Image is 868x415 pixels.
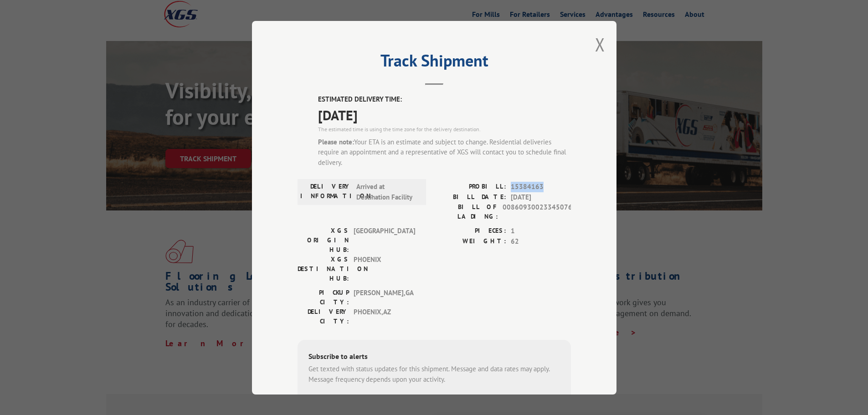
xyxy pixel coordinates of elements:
h2: Track Shipment [298,54,571,72]
span: 15384163 [511,182,571,192]
label: BILL OF LADING: [434,202,498,221]
strong: Please note: [318,137,354,146]
span: Arrived at Destination Facility [356,182,418,202]
label: DELIVERY CITY: [298,307,349,326]
label: PIECES: [434,226,506,236]
span: [DATE] [318,104,571,125]
span: PHOENIX , AZ [354,307,415,326]
label: ESTIMATED DELIVERY TIME: [318,94,571,105]
span: [PERSON_NAME] , GA [354,288,415,307]
label: PROBILL: [434,182,506,192]
span: PHOENIX [354,255,415,283]
label: XGS DESTINATION HUB: [298,255,349,283]
label: BILL DATE: [434,192,506,202]
button: Close modal [595,32,605,56]
div: The estimated time is using the time zone for the delivery destination. [318,125,571,133]
label: DELIVERY INFORMATION: [300,182,352,202]
label: XGS ORIGIN HUB: [298,226,349,255]
label: WEIGHT: [434,236,506,246]
span: 00860930023345076 [503,202,571,221]
div: Get texted with status updates for this shipment. Message and data rates may apply. Message frequ... [308,364,560,384]
label: PICKUP CITY: [298,288,349,307]
span: 62 [511,236,571,246]
span: 1 [511,226,571,236]
span: [GEOGRAPHIC_DATA] [354,226,415,255]
div: Subscribe to alerts [308,351,560,364]
div: Your ETA is an estimate and subject to change. Residential deliveries require an appointment and ... [318,137,571,168]
span: [DATE] [511,192,571,202]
